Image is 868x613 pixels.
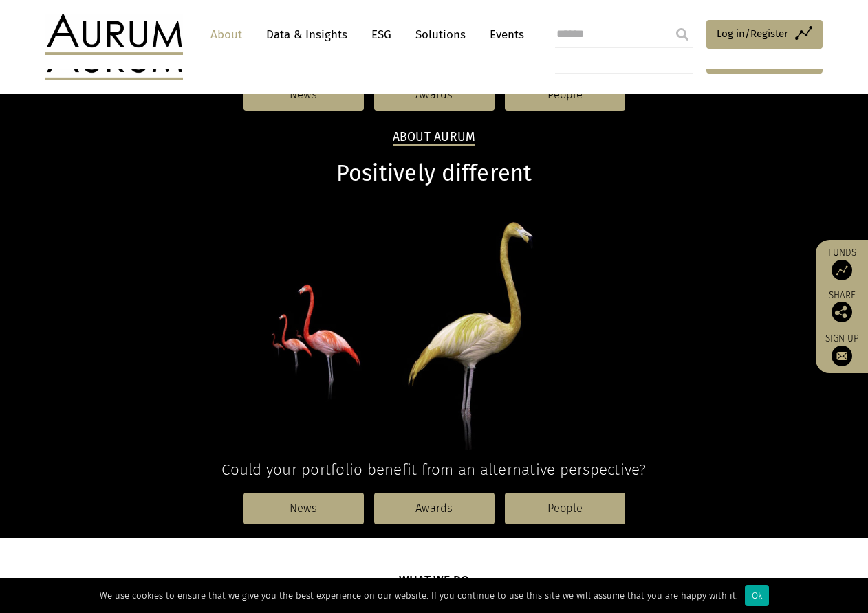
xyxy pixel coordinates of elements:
[505,493,625,524] a: People
[393,130,476,146] h2: About Aurum
[374,493,495,524] a: Awards
[717,25,788,42] span: Log in/Register
[832,346,852,366] img: Sign up to our newsletter
[823,333,861,366] a: Sign up
[365,22,398,47] a: ESG
[669,21,696,48] input: Submit
[823,247,861,280] a: Funds
[832,260,852,280] img: Access Funds
[399,572,470,592] h5: What we do
[204,22,249,47] a: About
[505,79,625,111] a: People
[45,14,183,55] img: Aurum
[374,79,495,111] a: Awards
[409,22,473,47] a: Solutions
[745,585,769,606] div: Ok
[45,460,823,479] h4: Could your portfolio benefit from an alternative perspective?
[243,79,364,111] a: News
[483,22,524,47] a: Events
[706,20,823,49] a: Log in/Register
[45,160,823,187] h1: Positively different
[243,493,364,524] a: News
[823,291,861,322] div: Share
[832,302,852,322] img: Share this post
[259,22,354,47] a: Data & Insights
